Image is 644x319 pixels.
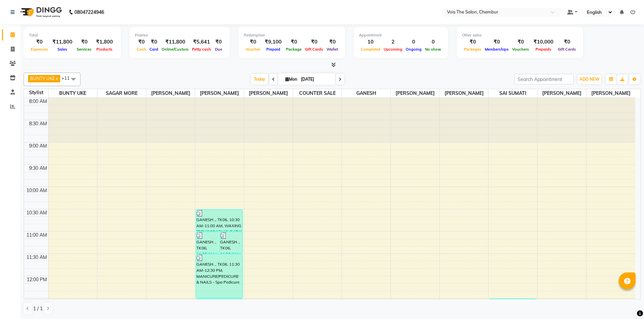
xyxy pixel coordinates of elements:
[25,232,48,239] div: 11:00 AM
[135,38,148,46] div: ₹0
[342,89,390,98] span: GANESH
[28,165,48,172] div: 9:30 AM
[196,254,242,298] div: GANESH ., TK06, 11:30 AM-12:30 PM, MANICURE/PEDICURE & NAILS - Spa Pedicure
[303,38,325,46] div: ₹0
[462,47,483,52] span: Packages
[95,47,114,52] span: Products
[196,232,219,253] div: GANESH ., TK06, 11:00 AM-11:30 AM, WAXING [DEMOGRAPHIC_DATA] - Full Arms
[265,47,282,52] span: Prepaid
[440,89,488,98] span: [PERSON_NAME]
[534,47,553,52] span: Prepaids
[220,232,242,253] div: GANESH ., TK06, 11:00 AM-11:30 AM, WAXING [DEMOGRAPHIC_DATA] - Underarms
[213,47,224,52] span: Due
[359,38,382,46] div: 10
[515,74,574,84] input: Search Appointment
[29,47,50,52] span: Expenses
[56,47,69,52] span: Sales
[28,120,48,127] div: 8:30 AM
[423,47,443,52] span: No show
[24,89,48,96] div: Stylist
[244,38,262,46] div: ₹0
[49,89,97,98] span: BUNTY UKE
[135,47,148,52] span: Cash
[359,32,443,38] div: Appointment
[33,305,43,312] span: 1 / 1
[93,38,116,46] div: ₹1,800
[28,142,48,150] div: 9:00 AM
[578,75,601,84] button: ADD NEW
[25,298,48,305] div: 12:30 PM
[251,74,268,84] span: Today
[62,75,75,81] span: +11
[146,89,195,98] span: [PERSON_NAME]
[483,47,510,52] span: Memberships
[195,89,244,98] span: [PERSON_NAME]
[462,32,578,38] div: Other sales
[587,89,635,98] span: [PERSON_NAME]
[75,47,93,52] span: Services
[28,98,48,105] div: 8:00 AM
[55,76,58,81] a: x
[531,38,556,46] div: ₹10,000
[190,38,213,46] div: ₹5,641
[75,38,93,46] div: ₹0
[148,47,160,52] span: Card
[160,38,190,46] div: ₹11,800
[391,89,439,98] span: [PERSON_NAME]
[510,47,531,52] span: Vouchers
[135,32,224,38] div: Finance
[325,38,340,46] div: ₹0
[556,47,578,52] span: Gift Cards
[483,38,510,46] div: ₹0
[25,209,48,216] div: 10:30 AM
[284,47,303,52] span: Package
[29,32,116,38] div: Total
[97,89,146,98] span: SAGAR MORE
[556,38,578,46] div: ₹0
[244,47,262,52] span: Voucher
[74,3,104,22] b: 08047224946
[616,292,637,312] iframe: chat widget
[25,276,48,283] div: 12:00 PM
[462,38,483,46] div: ₹0
[30,76,55,81] span: BUNTY UKE
[244,89,293,98] span: [PERSON_NAME]
[25,187,48,194] div: 10:00 AM
[148,38,160,46] div: ₹0
[510,38,531,46] div: ₹0
[538,89,586,98] span: [PERSON_NAME]
[488,89,537,98] span: SAI SUMATI
[196,210,242,231] div: GANESH ., TK06, 10:30 AM-11:00 AM, WAXING [DEMOGRAPHIC_DATA] - Half Legs
[293,89,342,98] span: COUNTER SALE
[29,38,50,46] div: ₹0
[303,47,325,52] span: Gift Cards
[325,47,340,52] span: Wallet
[160,47,190,52] span: Online/Custom
[299,74,333,84] input: 2025-09-01
[382,47,404,52] span: Upcoming
[213,38,224,46] div: ₹0
[404,47,423,52] span: Ongoing
[190,47,213,52] span: Petty cash
[262,38,284,46] div: ₹9,100
[284,38,303,46] div: ₹0
[404,38,423,46] div: 0
[382,38,404,46] div: 2
[17,3,64,22] img: logo
[50,38,75,46] div: ₹11,800
[244,32,340,38] div: Redemption
[284,77,299,82] span: Mon
[423,38,443,46] div: 0
[579,77,599,82] span: ADD NEW
[25,254,48,261] div: 11:30 AM
[359,47,382,52] span: Completed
